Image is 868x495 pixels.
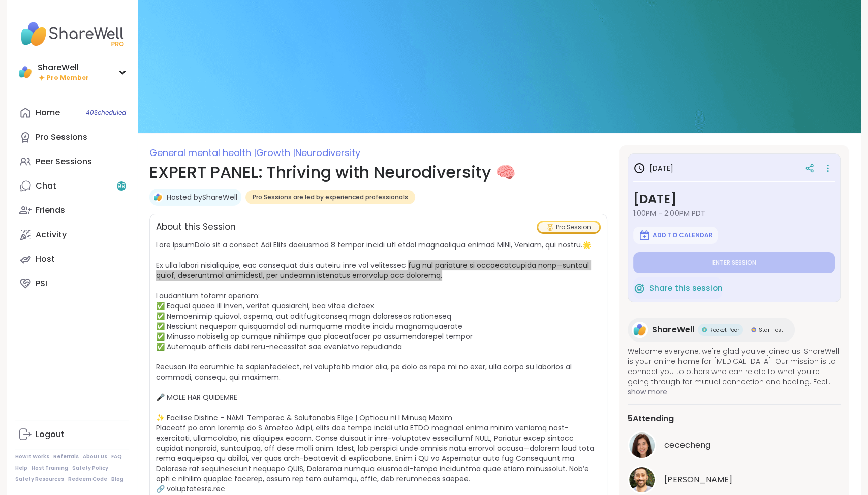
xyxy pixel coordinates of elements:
[149,146,256,159] span: General mental health |
[156,221,236,234] h2: About this Session
[758,326,783,334] span: Star Host
[149,160,607,184] h1: EXPERT PANEL: Thriving with Neurodiversity 🧠
[36,429,65,440] div: Logout
[15,125,129,149] a: Pro Sessions
[633,162,673,174] h3: [DATE]
[32,465,68,472] a: Host Training
[633,277,722,299] button: Share this session
[629,432,655,458] img: cececheng
[633,227,718,244] button: Add to Calendar
[538,222,599,232] div: Pro Session
[633,190,835,208] h3: [DATE]
[15,476,64,483] a: Safety Resources
[15,101,129,125] a: Home40Scheduled
[36,132,87,143] div: Pro Sessions
[111,453,122,460] a: FAQ
[36,180,56,192] div: Chat
[15,247,129,271] a: Host
[253,193,408,201] span: Pro Sessions are led by experienced professionals
[652,324,694,336] span: ShareWell
[72,465,108,472] a: Safety Policy
[53,453,79,460] a: Referrals
[153,192,163,202] img: ShareWell
[664,474,732,486] span: brett
[295,146,360,159] span: Neurodiversity
[638,229,650,241] img: ShareWell Logomark
[628,431,841,459] a: cecechengcececheng
[628,346,841,387] span: Welcome everyone, we're glad you've joined us! ShareWell is your online home for [MEDICAL_DATA]. ...
[15,422,129,447] a: Logout
[712,259,756,267] span: Enter session
[629,467,655,492] img: brett
[117,182,126,191] span: 99
[709,326,739,334] span: Rocket Peer
[83,453,107,460] a: About Us
[15,453,49,460] a: How It Works
[633,252,835,273] button: Enter session
[167,192,237,202] a: Hosted byShareWell
[649,283,722,294] span: Share this session
[86,109,126,117] span: 40 Scheduled
[17,64,34,80] img: ShareWell
[702,327,707,332] img: Rocket Peer
[628,318,795,342] a: ShareWellShareWellRocket PeerRocket PeerStar HostStar Host
[36,278,47,289] div: PSI
[633,282,645,294] img: ShareWell Logomark
[664,439,710,451] span: cececheng
[256,146,295,159] span: Growth |
[15,149,129,174] a: Peer Sessions
[15,174,129,198] a: Chat99
[15,16,129,52] img: ShareWell Nav Logo
[15,271,129,296] a: PSI
[36,205,65,216] div: Friends
[628,413,674,425] span: 5 Attending
[15,198,129,223] a: Friends
[751,327,756,332] img: Star Host
[36,107,60,118] div: Home
[36,156,92,167] div: Peer Sessions
[36,229,67,240] div: Activity
[628,466,841,494] a: brett[PERSON_NAME]
[36,254,55,265] div: Host
[15,465,27,472] a: Help
[632,322,648,338] img: ShareWell
[633,208,835,219] span: 1:00PM - 2:00PM PDT
[653,231,712,239] span: Add to Calendar
[38,62,89,73] div: ShareWell
[68,476,107,483] a: Redeem Code
[47,74,89,82] span: Pro Member
[628,387,841,397] span: show more
[111,476,123,483] a: Blog
[15,223,129,247] a: Activity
